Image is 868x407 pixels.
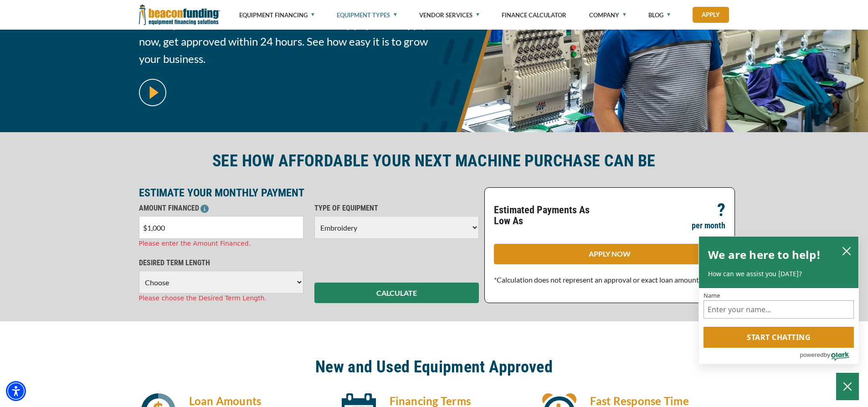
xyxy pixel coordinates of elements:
p: ESTIMATE YOUR MONTHLY PAYMENT [139,187,479,198]
p: Estimated Payments As Low As [494,205,604,227]
p: AMOUNT FINANCED [139,203,303,214]
h2: SEE HOW AFFORDABLE YOUR NEXT MACHINE PURCHASE CAN BE [139,150,729,171]
a: Powered by Olark [800,348,858,364]
p: DESIRED TERM LENGTH [139,258,303,268]
button: close chatbox [839,244,854,257]
h2: We are here to help! [708,246,821,264]
p: ? [717,205,725,216]
span: Afford your next machine with a low monthly payment. Apply now, get approved within 24 hours. See... [139,15,429,67]
span: *Calculation does not represent an approval or exact loan amount. [494,275,700,284]
a: Apply [693,7,729,23]
p: How can we assist you [DATE]? [708,269,849,278]
div: Please enter the Amount Financed. [139,239,303,248]
img: video modal pop-up play button [139,79,166,106]
div: Accessibility Menu [6,381,26,401]
span: powered [800,349,823,361]
button: Close Chatbox [836,373,859,400]
div: Please choose the Desired Term Length. [139,294,303,303]
p: per month [692,220,725,231]
input: Name [704,300,854,319]
input: $0 [139,216,303,239]
div: olark chatbox [699,236,859,365]
p: TYPE OF EQUIPMENT [314,203,479,214]
span: by [824,349,830,361]
label: Name [704,293,854,299]
a: APPLY NOW [494,244,725,264]
button: CALCULATE [314,283,479,303]
button: Start chatting [704,327,854,348]
h2: New and Used Equipment Approved [139,356,729,377]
